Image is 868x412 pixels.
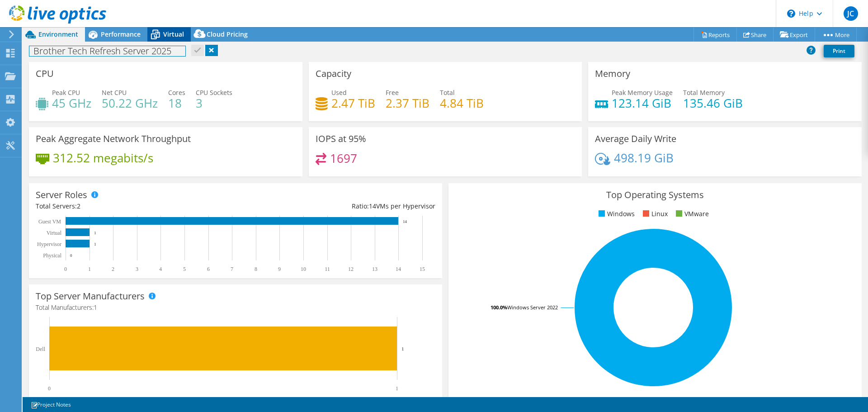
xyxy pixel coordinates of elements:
span: 14 [369,202,376,210]
span: Cloud Pricing [207,30,248,38]
h4: 123.14 GiB [612,98,673,108]
h3: CPU [36,69,54,79]
span: Total [440,88,455,97]
span: Peak Memory Usage [612,88,673,97]
h3: Capacity [316,69,351,79]
text: 1 [94,231,96,235]
text: 10 [301,266,306,272]
span: CPU Sockets [196,88,232,97]
span: Free [386,88,399,97]
h4: 2.47 TiB [331,98,375,108]
h4: 45 GHz [52,98,91,108]
text: 0 [48,385,51,392]
a: Share [736,28,774,42]
div: Ratio: VMs per Hypervisor [236,201,435,211]
text: 13 [372,266,377,272]
text: 3 [136,266,138,272]
tspan: 100.0% [491,304,507,311]
span: Cores [168,88,185,97]
span: Environment [38,30,78,38]
a: Export [773,28,815,42]
h4: 4.84 TiB [440,98,484,108]
h4: 312.52 megabits/s [53,153,153,163]
h4: 498.19 GiB [614,153,674,163]
a: Project Notes [24,399,77,410]
h4: 135.46 GiB [683,98,743,108]
text: 0 [64,266,67,272]
text: 1 [396,385,398,392]
text: 0 [70,253,72,258]
text: Dell [36,346,45,352]
h4: 3 [196,98,232,108]
text: 4 [159,266,162,272]
h3: Server Roles [36,190,87,200]
text: 9 [278,266,281,272]
text: Virtual [47,230,62,236]
h3: IOPS at 95% [316,134,366,144]
text: 5 [183,266,186,272]
text: 1 [94,242,96,246]
div: Total Servers: [36,201,236,211]
text: 7 [231,266,233,272]
svg: \n [787,9,795,18]
text: 1 [401,346,404,351]
li: Linux [641,209,668,219]
span: Virtual [163,30,184,38]
span: Net CPU [102,88,127,97]
h3: Average Daily Write [595,134,676,144]
span: Total Memory [683,88,725,97]
li: Windows [596,209,635,219]
h4: 18 [168,98,185,108]
text: Guest VM [38,218,61,225]
a: Reports [693,28,737,42]
text: 1 [88,266,91,272]
h3: Peak Aggregate Network Throughput [36,134,191,144]
text: 15 [420,266,425,272]
span: Peak CPU [52,88,80,97]
text: Physical [43,252,61,259]
span: 1 [94,303,97,312]
text: 2 [112,266,114,272]
span: Performance [101,30,141,38]
text: Hypervisor [37,241,61,247]
h1: Brother Tech Refresh Server 2025 [29,46,185,56]
h4: 2.37 TiB [386,98,429,108]
span: 2 [77,202,80,210]
text: 14 [403,219,407,224]
text: 14 [396,266,401,272]
h3: Memory [595,69,630,79]
text: 6 [207,266,210,272]
a: Print [824,45,854,57]
h4: 50.22 GHz [102,98,158,108]
h4: 1697 [330,153,357,163]
span: JC [844,6,858,21]
h3: Top Operating Systems [455,190,855,200]
a: More [815,28,857,42]
li: VMware [674,209,709,219]
tspan: Windows Server 2022 [507,304,558,311]
span: Used [331,88,347,97]
text: 11 [325,266,330,272]
text: 8 [255,266,257,272]
text: 12 [348,266,354,272]
h4: Total Manufacturers: [36,303,435,313]
h3: Top Server Manufacturers [36,291,145,301]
